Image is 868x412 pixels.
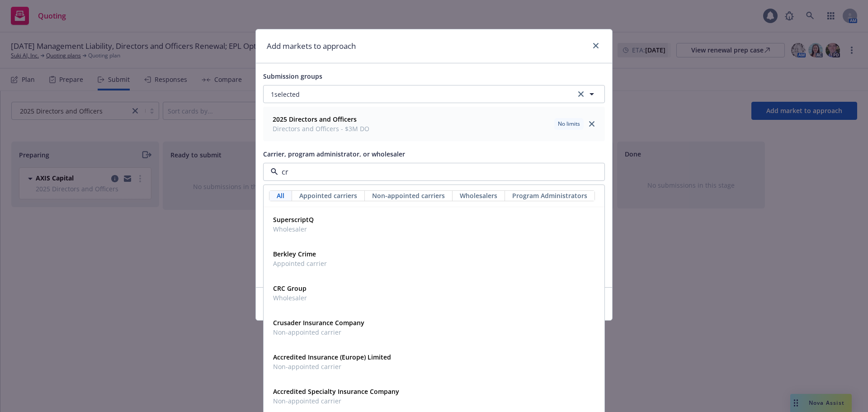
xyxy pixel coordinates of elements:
strong: CRC Group [273,284,307,293]
strong: SuperscriptQ [273,215,314,224]
a: close [590,40,601,51]
span: Wholesaler [273,224,314,234]
span: Submission groups [263,72,322,81]
span: Program Administrators [512,191,587,200]
strong: 2025 Directors and Officers [273,115,357,123]
span: Carrier, program administrator, or wholesaler [263,150,405,158]
span: 1 selected [271,90,300,99]
span: Appointed carrier [273,259,327,268]
span: Non-appointed carrier [273,396,399,406]
h1: Add markets to approach [267,40,356,52]
span: Wholesalers [460,191,497,200]
span: All [277,191,284,200]
strong: Accredited Specialty Insurance Company [273,387,399,396]
strong: Accredited Insurance (Europe) Limited [273,353,391,361]
span: Wholesaler [273,293,307,303]
button: 1selectedclear selection [263,85,605,103]
input: Select a carrier, program administrator, or wholesaler [278,166,586,177]
strong: Crusader Insurance Company [273,318,364,327]
a: close [586,118,597,129]
span: Non-appointed carriers [372,191,445,200]
a: View Top Trading Partners [518,183,605,192]
span: Non-appointed carrier [273,327,364,337]
span: Appointed carriers [299,191,357,200]
span: Non-appointed carrier [273,362,391,371]
a: clear selection [576,89,586,99]
span: Directors and Officers - $3M DO [273,124,369,133]
strong: Berkley Crime [273,250,316,258]
span: No limits [558,120,580,128]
